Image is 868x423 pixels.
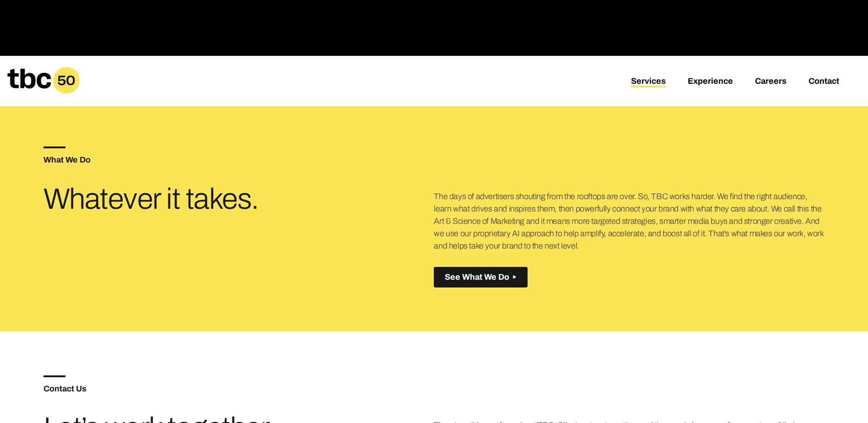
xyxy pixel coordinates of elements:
a: Experience [688,76,733,87]
h5: Contact Us [43,385,434,393]
a: Services [631,76,666,87]
a: Contact [809,76,839,87]
a: Careers [755,76,787,87]
span: See What We Do [445,272,509,282]
p: The days of advertisers shouting from the rooftops are over. So, TBC works harder. We find the ri... [434,190,825,252]
h5: What We Do [43,156,434,164]
button: See What We Do [434,267,528,287]
a: Home [7,87,80,97]
h3: Whatever it takes. [43,186,304,212]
